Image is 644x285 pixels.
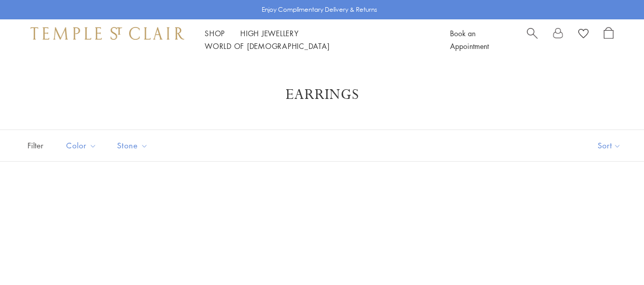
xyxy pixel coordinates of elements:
a: High JewelleryHigh Jewellery [240,28,299,38]
iframe: Gorgias live chat messenger [593,237,634,275]
a: Open Shopping Bag [604,27,613,53]
button: Color [59,134,104,157]
button: Show sort by [575,130,644,161]
img: Temple St. Clair [31,27,184,39]
button: Stone [109,134,156,157]
a: World of [DEMOGRAPHIC_DATA]World of [DEMOGRAPHIC_DATA] [205,41,329,51]
a: ShopShop [205,28,225,38]
a: Search [527,27,538,53]
p: Enjoy Complimentary Delivery & Returns [262,5,377,15]
h1: Earrings [41,86,603,104]
span: Stone [112,139,156,152]
a: Book an Appointment [450,28,489,51]
span: Color [61,139,104,152]
nav: Main navigation [205,27,427,53]
a: View Wishlist [578,27,589,42]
